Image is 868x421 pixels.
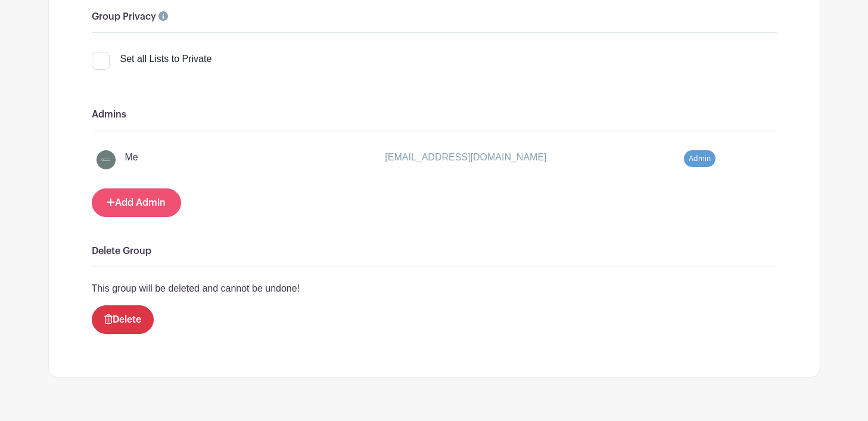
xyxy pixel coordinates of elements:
[92,281,777,296] p: This group will be deleted and cannot be undone!
[92,11,777,23] h6: Group Privacy
[125,150,138,165] p: Me
[120,52,212,66] div: Set all Lists to Private
[684,150,715,167] span: Admin
[385,150,546,165] p: [EMAIL_ADDRESS][DOMAIN_NAME]
[92,188,181,217] a: Add Admin
[92,109,777,120] h6: Admins
[92,246,777,257] h6: Delete Group
[97,150,116,169] img: Youth%20Logo%20Variations.png
[92,305,154,334] a: Delete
